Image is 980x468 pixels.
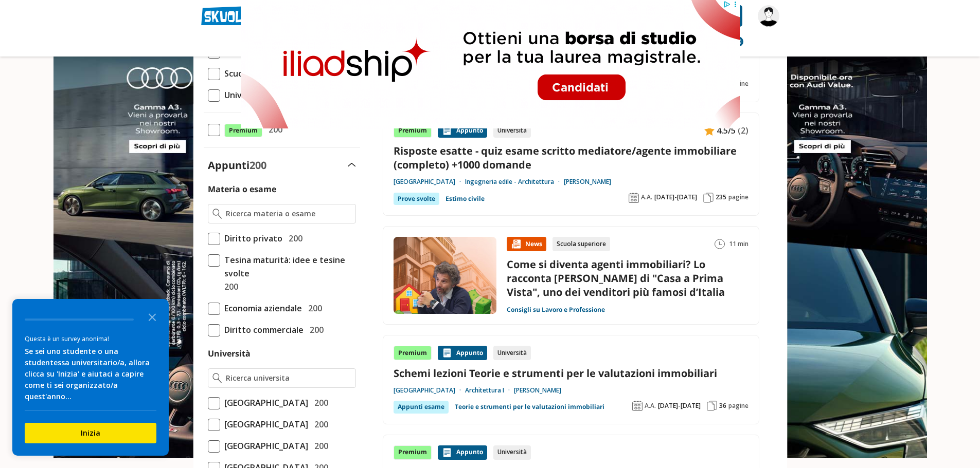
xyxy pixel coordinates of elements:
[220,253,356,280] span: Tesina maturità: idee e tesine svolte
[465,178,564,186] a: Ingegneria edile - Architettura
[455,401,604,413] a: Teorie e strumenti per le valutazioni immobiliari
[394,144,749,172] a: Risposte esatte - quiz esame scritto mediatore/agente immobiliare (completo) +1000 domande
[728,402,749,410] span: pagine
[394,386,465,395] a: [GEOGRAPHIC_DATA]
[25,334,156,344] div: Questa è un survey anonima!
[641,193,652,201] span: A.A.
[208,158,266,172] label: Appunti
[212,373,222,383] img: Ricerca universita
[394,193,439,205] div: Prove svolte
[304,302,322,315] span: 200
[465,386,514,395] a: Architettura I
[220,396,308,409] span: [GEOGRAPHIC_DATA]
[654,193,697,201] span: [DATE]-[DATE]
[717,124,736,137] span: 4.5/5
[758,5,779,27] img: marcoroma2025
[226,373,351,383] input: Ricerca universita
[208,348,251,359] label: Università
[394,178,465,186] a: [GEOGRAPHIC_DATA]
[438,445,487,460] div: Appunto
[442,447,452,458] img: Appunti contenuto
[394,346,432,360] div: Premium
[212,209,222,219] img: Ricerca materia o esame
[553,237,610,251] div: Scuola superiore
[25,346,156,402] div: Se sei uno studente o una studentessa universitario/a, allora clicca su 'Inizia' e aiutaci a capi...
[507,306,605,314] a: Consigli su Lavoro e Professione
[493,123,531,138] div: Università
[507,237,546,251] div: News
[220,439,308,453] span: [GEOGRAPHIC_DATA]
[284,232,302,245] span: 200
[220,418,308,431] span: [GEOGRAPHIC_DATA]
[442,125,452,136] img: Appunti contenuto
[220,88,265,102] span: Università
[220,232,282,245] span: Diritto privato
[645,402,656,410] span: A.A.
[629,193,639,203] img: Anno accademico
[394,445,432,460] div: Premium
[310,439,328,453] span: 200
[306,323,324,336] span: 200
[493,445,531,460] div: Università
[310,396,328,409] span: 200
[220,302,302,315] span: Economia aziendale
[716,193,726,201] span: 235
[394,237,496,314] img: Immagine news
[564,178,611,186] a: [PERSON_NAME]
[12,299,169,456] div: Survey
[250,158,266,172] span: 200
[220,67,292,80] span: Scuola Superiore
[446,193,485,205] a: Estimo civile
[394,401,449,413] div: Appunti esame
[438,123,487,138] div: Appunto
[493,346,531,360] div: Università
[394,366,749,380] a: Schemi lezioni Teorie e strumenti per le valutazioni immobiliari
[220,323,304,336] span: Diritto commerciale
[142,306,163,327] button: Close the survey
[348,163,356,167] img: Apri e chiudi sezione
[25,423,156,443] button: Inizia
[715,239,725,249] img: Tempo lettura
[703,193,714,203] img: Pagine
[719,402,726,410] span: 36
[507,257,725,299] a: Come si diventa agenti immobiliari? Lo racconta [PERSON_NAME] di "Casa a Prima Vista", uno dei ve...
[704,125,715,136] img: Appunti contenuto
[632,401,643,411] img: Anno accademico
[511,239,521,249] img: News contenuto
[208,183,276,195] label: Materia o esame
[226,209,351,219] input: Ricerca materia o esame
[707,401,717,411] img: Pagine
[442,348,452,358] img: Appunti contenuto
[738,124,749,137] span: (2)
[438,346,487,360] div: Appunto
[220,280,238,293] span: 200
[310,418,328,431] span: 200
[729,237,749,251] span: 11 min
[394,123,432,138] div: Premium
[264,123,282,136] span: 200
[658,402,701,410] span: [DATE]-[DATE]
[224,124,262,137] span: Premium
[514,386,561,395] a: [PERSON_NAME]
[728,193,749,201] span: pagine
